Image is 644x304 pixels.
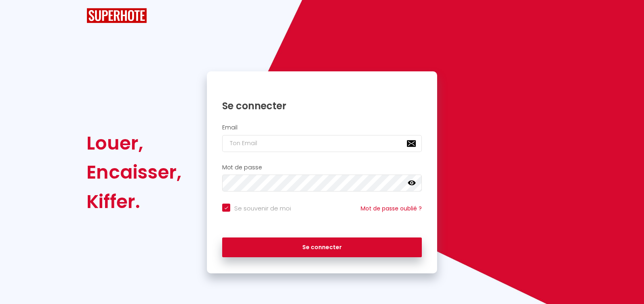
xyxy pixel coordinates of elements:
[222,164,422,171] h2: Mot de passe
[222,237,422,258] button: Se connecter
[87,158,182,187] div: Encaisser,
[222,100,422,112] h1: Se connecter
[222,135,422,152] input: Ton Email
[87,8,147,23] img: SuperHote logo
[222,124,422,131] h2: Email
[361,204,422,212] a: Mot de passe oublié ?
[87,129,182,158] div: Louer,
[87,187,182,216] div: Kiffer.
